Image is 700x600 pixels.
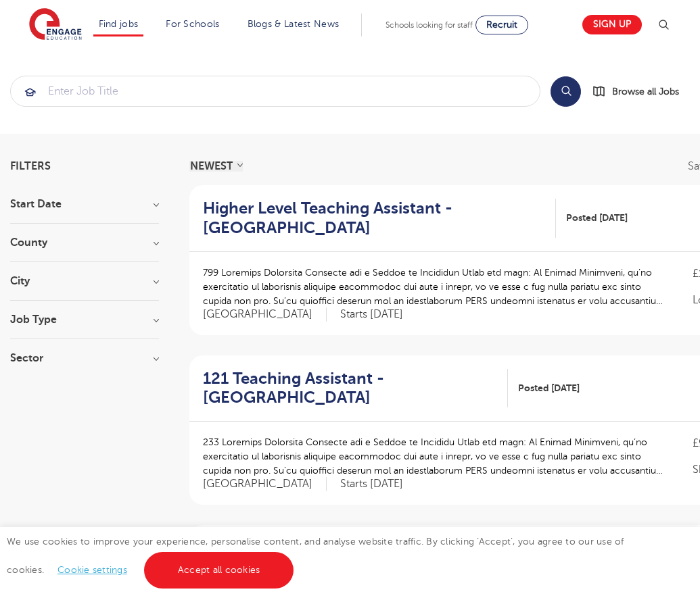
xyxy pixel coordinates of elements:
[203,369,497,408] h2: 121 Teaching Assistant - [GEOGRAPHIC_DATA]
[10,76,540,107] div: Submit
[248,19,340,29] a: Blogs & Latest News
[475,16,528,34] a: Recruit
[518,381,580,395] span: Posted [DATE]
[203,477,327,491] span: [GEOGRAPHIC_DATA]
[57,565,127,575] a: Cookie settings
[10,161,51,172] span: Filters
[10,199,159,209] h3: Start Date
[340,307,403,322] p: Starts [DATE]
[10,276,159,286] h3: City
[592,84,690,99] a: Browse all Jobs
[10,237,159,248] h3: County
[566,211,628,225] span: Posted [DATE]
[203,435,666,478] p: 233 Loremips Dolorsita Consecte adi e Seddoe te Incididu Utlab etd magn: Al Enimad Minimveni, qu’...
[144,552,294,589] a: Accept all cookies
[551,76,581,107] button: Search
[11,76,540,106] input: Submit
[203,307,327,322] span: [GEOGRAPHIC_DATA]
[203,199,545,238] h2: Higher Level Teaching Assistant - [GEOGRAPHIC_DATA]
[486,20,517,30] span: Recruit
[582,15,642,34] a: Sign up
[203,266,666,308] p: 799 Loremips Dolorsita Consecte adi e Seddoe te Incididun Utlab etd magn: Al Enimad Minimveni, qu...
[7,536,624,575] span: We use cookies to improve your experience, personalise content, and analyse website traffic. By c...
[166,19,219,29] a: For Schools
[10,314,159,325] h3: Job Type
[386,20,473,30] span: Schools looking for staff
[203,199,556,238] a: Higher Level Teaching Assistant - [GEOGRAPHIC_DATA]
[99,19,139,29] a: Find jobs
[340,477,403,491] p: Starts [DATE]
[29,8,82,42] img: Engage Education
[10,353,159,364] h3: Sector
[203,369,508,408] a: 121 Teaching Assistant - [GEOGRAPHIC_DATA]
[612,84,679,99] span: Browse all Jobs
